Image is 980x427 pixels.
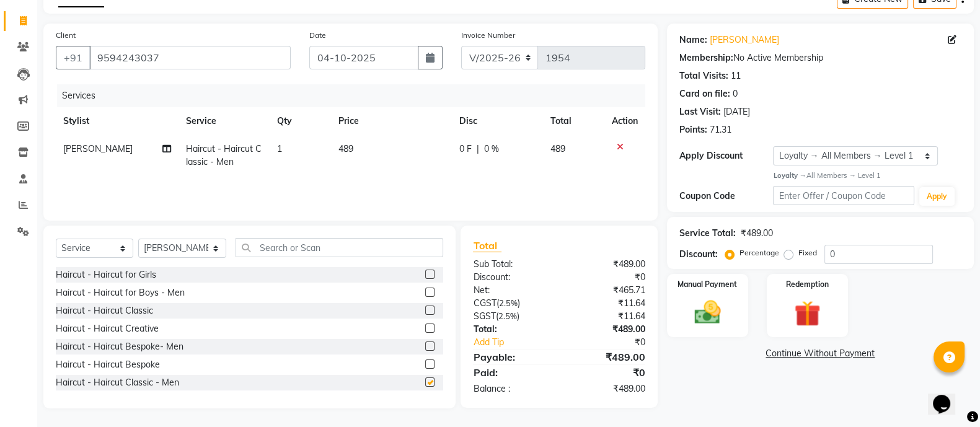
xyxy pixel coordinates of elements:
[559,297,655,310] div: ₹11.64
[679,123,707,136] div: Points:
[331,107,452,135] th: Price
[452,107,543,135] th: Disc
[798,247,817,258] label: Fixed
[473,297,496,309] span: CGST
[464,350,559,364] div: Payable:
[56,322,159,335] div: Haircut - Haircut Creative
[464,336,575,349] a: Add Tip
[464,284,559,297] div: Net:
[733,87,738,100] div: 0
[484,143,499,156] span: 0 %
[309,30,326,41] label: Date
[669,347,971,360] a: Continue Without Payment
[550,143,565,154] span: 489
[710,33,779,46] a: [PERSON_NAME]
[179,107,270,135] th: Service
[473,239,501,252] span: Total
[464,258,559,271] div: Sub Total:
[679,69,728,82] div: Total Visits:
[473,310,495,322] span: SGST
[461,30,515,41] label: Invoice Number
[559,310,655,323] div: ₹11.64
[338,143,353,154] span: 489
[559,258,655,271] div: ₹489.00
[575,336,655,349] div: ₹0
[89,46,291,69] input: Search by Name/Mobile/Email/Code
[464,310,559,323] div: ( )
[559,382,655,395] div: ₹489.00
[773,170,961,181] div: All Members → Level 1
[464,323,559,336] div: Total:
[56,358,160,371] div: Haircut - Haircut Bespoke
[559,350,655,364] div: ₹489.00
[236,238,443,257] input: Search or Scan
[773,186,914,205] input: Enter Offer / Coupon Code
[57,84,655,107] div: Services
[679,190,774,203] div: Coupon Code
[464,271,559,284] div: Discount:
[710,123,731,136] div: 71.31
[679,227,736,240] div: Service Total:
[739,247,779,258] label: Percentage
[498,311,516,321] span: 2.5%
[559,271,655,284] div: ₹0
[459,143,472,156] span: 0 F
[679,87,730,100] div: Card on file:
[498,298,517,308] span: 2.5%
[186,143,262,167] span: Haircut - Haircut Classic - Men
[786,297,828,330] img: _gift.svg
[604,107,645,135] th: Action
[477,143,479,156] span: |
[56,107,179,135] th: Stylist
[56,46,90,69] button: +91
[63,143,133,154] span: [PERSON_NAME]
[559,284,655,297] div: ₹465.71
[270,107,330,135] th: Qty
[678,279,737,290] label: Manual Payment
[679,51,961,64] div: No Active Membership
[679,33,707,46] div: Name:
[56,340,183,353] div: Haircut - Haircut Bespoke- Men
[464,382,559,395] div: Balance :
[277,143,282,154] span: 1
[686,297,728,328] img: _cash.svg
[56,286,185,299] div: Haircut - Haircut for Boys - Men
[679,105,721,118] div: Last Visit:
[543,107,604,135] th: Total
[919,187,955,206] button: Apply
[464,365,559,380] div: Paid:
[773,171,806,180] strong: Loyalty →
[56,268,156,281] div: Haircut - Haircut for Girls
[56,304,153,317] div: Haircut - Haircut Classic
[679,149,774,162] div: Apply Discount
[464,297,559,310] div: ( )
[56,376,179,389] div: Haircut - Haircut Classic - Men
[56,30,76,41] label: Client
[731,69,741,82] div: 11
[679,248,718,261] div: Discount:
[559,323,655,336] div: ₹489.00
[741,227,773,240] div: ₹489.00
[679,51,733,64] div: Membership:
[559,365,655,380] div: ₹0
[723,105,750,118] div: [DATE]
[786,279,829,290] label: Redemption
[928,377,968,415] iframe: chat widget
